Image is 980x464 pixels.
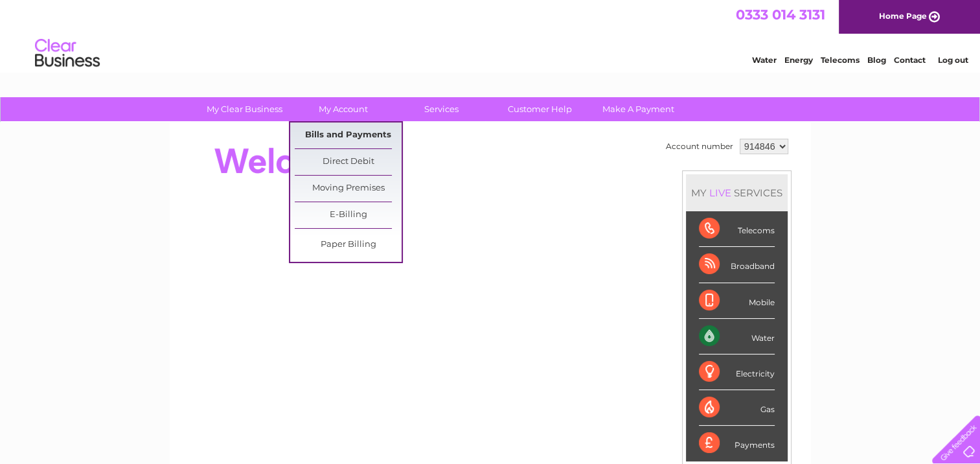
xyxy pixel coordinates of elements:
img: logo.png [34,34,100,73]
div: Electricity [699,354,775,390]
a: Blog [867,55,886,65]
a: Energy [784,55,813,65]
a: Direct Debit [295,149,402,175]
td: Account number [663,135,736,157]
a: My Clear Business [191,97,298,121]
a: Log out [937,55,968,65]
a: Paper Billing [295,232,402,258]
div: Gas [699,390,775,426]
a: Customer Help [486,97,593,121]
a: Contact [894,55,926,65]
a: Water [752,55,777,65]
div: Mobile [699,283,775,319]
div: Payments [699,426,775,461]
a: My Account [290,97,396,121]
a: E-Billing [295,202,402,228]
div: Broadband [699,247,775,283]
a: Moving Premises [295,176,402,202]
div: MY SERVICES [686,174,788,211]
div: Water [699,319,775,354]
div: LIVE [707,187,734,199]
a: Telecoms [821,55,860,65]
div: Clear Business is a trading name of Verastar Limited (registered in [GEOGRAPHIC_DATA] No. 3667643... [185,7,797,63]
div: Telecoms [699,211,775,247]
a: 0333 014 3131 [736,6,825,23]
a: Services [388,97,495,121]
a: Bills and Payments [295,122,402,148]
a: Make A Payment [585,97,692,121]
